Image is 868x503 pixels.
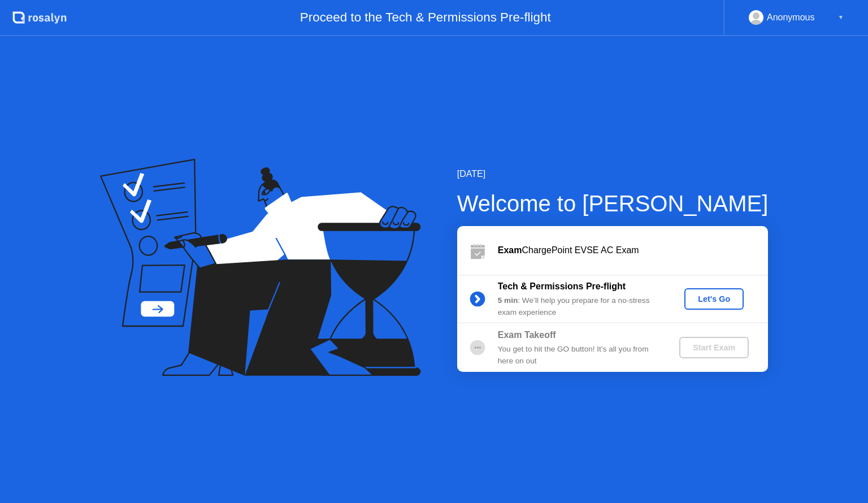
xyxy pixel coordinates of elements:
div: Let's Go [689,294,739,303]
div: Start Exam [684,343,744,352]
div: Anonymous [767,10,815,25]
div: ▼ [838,10,844,25]
div: ChargePoint EVSE AC Exam [498,244,768,257]
b: Exam [498,245,522,255]
button: Start Exam [679,337,749,358]
div: Welcome to [PERSON_NAME] [457,187,769,220]
b: Tech & Permissions Pre-flight [498,281,626,291]
button: Let's Go [684,288,744,310]
b: Exam Takeoff [498,330,556,340]
div: You get to hit the GO button! It’s all you from here on out [498,344,661,367]
div: [DATE] [457,167,769,181]
div: : We’ll help you prepare for a no-stress exam experience [498,295,661,318]
b: 5 min [498,296,518,305]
